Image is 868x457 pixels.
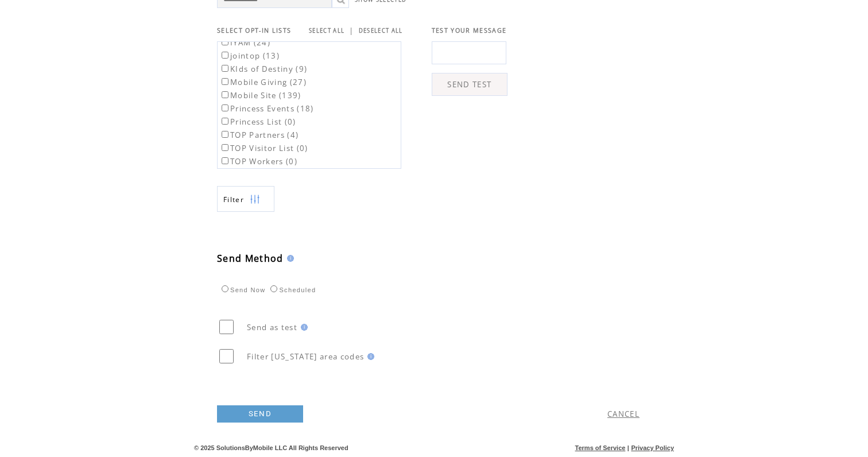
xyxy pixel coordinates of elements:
[247,351,364,362] span: Filter [US_STATE] area codes
[627,444,629,451] span: |
[268,286,316,293] label: Scheduled
[222,131,228,138] input: TOP Partners (4)
[219,90,301,100] label: Mobile Site (139)
[432,73,507,96] a: SEND TEST
[217,405,303,423] a: SEND
[222,157,228,164] input: TOP Workers (0)
[219,51,280,61] label: jointop (13)
[219,64,307,74] label: KIds of Destiny (9)
[297,324,308,331] img: help.gif
[219,143,308,153] label: TOP Visitor List (0)
[575,444,626,451] a: Terms of Service
[359,27,403,34] a: DESELECT ALL
[219,130,299,140] label: TOP Partners (4)
[364,353,374,360] img: help.gif
[222,65,228,72] input: KIds of Destiny (9)
[432,26,507,34] span: TEST YOUR MESSAGE
[219,156,297,166] label: TOP Workers (0)
[222,38,228,45] input: IYAM (24)
[222,78,228,85] input: Mobile Giving (27)
[219,103,314,114] label: Princess Events (18)
[219,286,265,293] label: Send Now
[217,252,284,265] span: Send Method
[222,104,228,111] input: Princess Events (18)
[222,118,228,125] input: Princess List (0)
[194,444,348,451] span: © 2025 SolutionsByMobile LLC All Rights Reserved
[217,26,291,34] span: SELECT OPT-IN LISTS
[349,25,354,36] span: |
[607,409,640,419] a: CANCEL
[631,444,674,451] a: Privacy Policy
[219,37,270,48] label: IYAM (24)
[222,52,228,59] input: jointop (13)
[223,195,244,204] span: Show filters
[217,186,274,212] a: Filter
[270,285,277,292] input: Scheduled
[219,117,296,127] label: Princess List (0)
[222,91,228,98] input: Mobile Site (139)
[247,322,297,332] span: Send as test
[219,77,307,87] label: Mobile Giving (27)
[222,144,228,151] input: TOP Visitor List (0)
[222,285,228,292] input: Send Now
[250,187,260,212] img: filters.png
[284,255,294,262] img: help.gif
[309,27,344,34] a: SELECT ALL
